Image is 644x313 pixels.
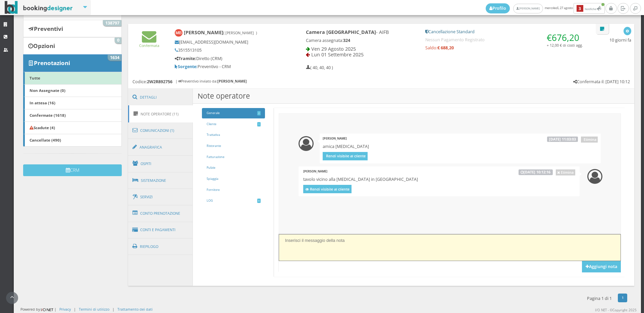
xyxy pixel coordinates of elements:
[132,79,172,84] h5: Codice:
[425,37,583,42] h5: Nessun Pagamento Registrato
[175,40,283,45] h5: [EMAIL_ADDRESS][DOMAIN_NAME]
[30,100,55,105] b: In attesa (16)
[584,137,596,142] span: Elimina
[128,105,193,122] a: Note Operatore (11)
[556,169,575,175] button: Elimina
[202,185,265,195] a: Fornitore
[175,56,196,61] b: Tramite:
[257,122,260,126] span: 1
[30,75,40,81] b: Tutte
[437,45,454,51] strong: € 688,20
[193,89,634,104] h3: Note operatore
[202,174,265,184] a: Spiaggia
[519,169,553,175] span: [DATE] 10:12:16
[257,111,260,115] span: 2
[30,125,55,130] b: Scadute (4)
[202,130,265,140] a: Trattativa
[303,177,575,182] h5: tavolo vicino alla [MEDICAL_DATA] in [GEOGRAPHIC_DATA]
[139,38,159,48] a: Confermata
[30,137,61,143] b: Cancellate (490)
[547,43,583,48] small: + 12,00 € di costi agg.
[587,296,612,301] h5: Pagina 1 di 1
[303,185,352,193] button: Rendi visibile al cliente
[112,307,114,312] div: |
[609,38,631,43] h5: 10 giorni fa
[425,29,583,34] h5: Cancellazione Standard
[310,187,350,192] span: Rendi visibile al cliente
[23,37,122,55] a: Opzioni 0
[202,108,265,118] a: Generale2
[217,79,247,84] b: [PERSON_NAME]
[323,144,598,149] h5: amica [MEDICAL_DATA]
[326,153,366,158] span: Rendi visibile al cliente
[202,119,265,129] a: Cliente1
[573,79,630,84] h5: Confermata il: [DATE] 10:12
[561,170,574,175] span: Elimina
[23,97,122,109] a: In attesa (16)
[23,164,122,176] button: CRM
[547,32,579,44] span: €
[23,134,122,147] a: Cancellate (490)
[20,307,56,312] div: Powered by |
[115,38,121,44] span: 0
[223,30,257,35] small: ( [PERSON_NAME] )
[486,3,605,14] span: mercoledì, 27 agosto
[175,29,182,37] img: Margherita Burgio
[306,38,416,43] h5: Camera assegnata:
[59,307,71,312] a: Privacy
[343,38,350,43] b: 324
[103,20,121,26] span: 138797
[128,221,193,239] a: Conti e Pagamenti
[34,25,63,33] b: Preventivi
[175,64,198,69] b: Sorgente:
[40,307,54,312] img: ionet_small_logo.png
[175,79,247,84] h6: | Preventivo inviato da:
[175,64,283,69] h5: Preventivo - CRM
[23,20,122,37] a: Preventivi 138797
[23,54,122,72] a: Prenotazioni 1634
[581,137,598,143] button: Elimina
[128,238,193,255] a: Riepilogo
[306,29,416,35] h4: - AIFB
[30,88,65,93] b: Non Assegnate (0)
[618,294,628,302] a: 1
[34,59,70,67] b: Prenotazioni
[202,141,265,151] a: Ristorante
[323,152,368,160] button: Rendi visibile al cliente
[23,84,122,97] a: Non Assegnate (0)
[582,261,621,272] button: Aggiungi nota
[306,29,376,35] b: Camera [GEOGRAPHIC_DATA]
[303,169,327,173] span: [PERSON_NAME]
[175,56,283,61] h5: Diretto (CRM)
[128,205,193,222] a: Conto Prenotazione
[147,79,172,85] b: 2W2R892756
[202,196,265,206] a: LOG8
[117,307,153,312] a: Trattamento dei dati
[311,51,364,58] span: Lun 01 Settembre 2025
[23,109,122,122] a: Confermate (1618)
[513,4,543,13] a: [PERSON_NAME]
[23,72,122,85] a: Tutte
[108,55,121,61] span: 1634
[128,139,193,156] a: Anagrafica
[23,121,122,134] a: Scadute (4)
[257,199,260,203] span: 8
[552,32,579,44] span: 676,20
[5,1,73,14] img: BookingDesigner.com
[128,172,193,189] a: Sistemazione
[202,163,265,173] a: Pulizie
[577,5,583,12] b: 3
[202,152,265,162] a: Fatturazione
[486,3,510,13] a: Profilo
[175,48,283,53] h5: 3515513105
[128,189,193,206] a: Servizi
[306,65,333,70] h5: ( 40, 40, 40 )
[128,155,193,172] a: Ospiti
[547,137,578,142] span: [DATE] 11:03:03
[425,45,583,50] h5: Saldo:
[184,29,257,36] b: [PERSON_NAME]
[33,42,55,50] b: Opzioni
[574,3,605,14] button: 3Notifiche
[79,307,109,312] a: Termini di utilizzo
[30,112,66,118] b: Confermate (1618)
